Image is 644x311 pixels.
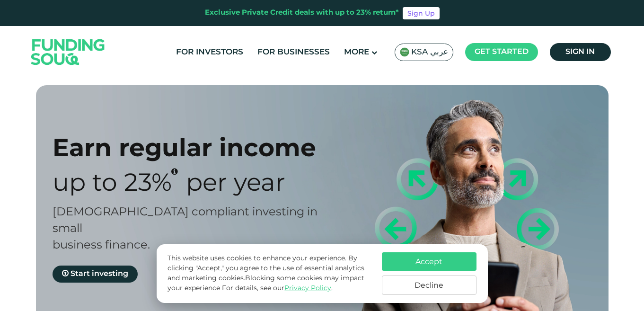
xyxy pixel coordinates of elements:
a: Privacy Policy [284,285,331,292]
span: KSA عربي [411,47,448,58]
a: For Investors [174,44,246,60]
img: SA Flag [400,47,409,57]
div: Exclusive Private Credit deals with up to 23% return* [205,8,399,18]
span: More [344,48,369,56]
a: Sign in [550,43,611,61]
a: For Businesses [255,44,332,60]
span: Blocking some cookies may impact your experience [168,275,364,292]
p: This website uses cookies to enhance your experience. By clicking "Accept," you agree to the use ... [168,254,372,293]
i: 23% IRR (expected) ~ 15% Net yield (expected) [171,168,178,175]
span: Start investing [71,270,128,277]
button: Decline [382,275,476,295]
a: Sign Up [403,7,440,19]
a: Start investing [53,266,138,283]
div: Earn regular income [53,133,339,162]
span: Per Year [186,172,285,196]
img: Logo [22,28,115,76]
span: [DEMOGRAPHIC_DATA] compliant investing in small business finance. [53,207,318,251]
span: Up to 23% [53,172,172,196]
span: Sign in [565,48,595,55]
span: Get started [475,48,529,55]
button: Accept [382,252,476,271]
span: For details, see our . [222,285,333,292]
